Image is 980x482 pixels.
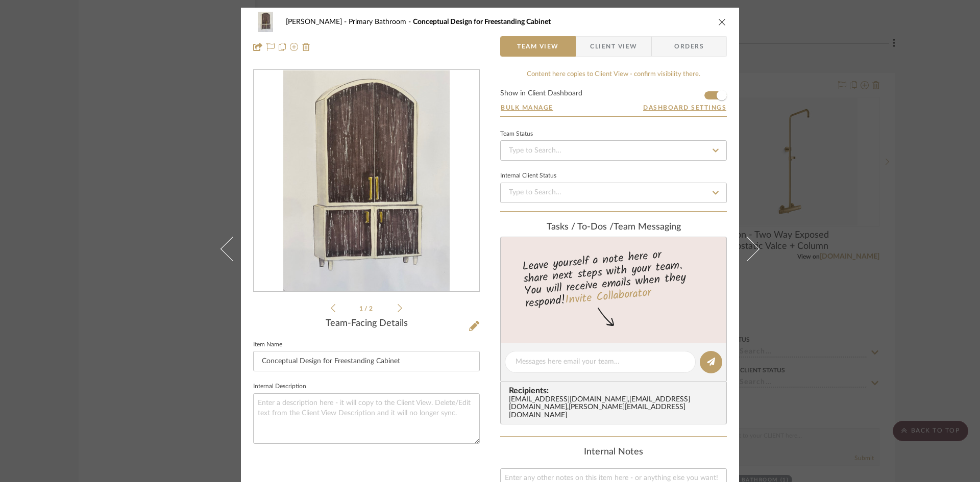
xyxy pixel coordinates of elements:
[500,140,727,161] input: Type to Search…
[517,36,559,57] span: Team View
[509,386,722,395] span: Recipients:
[509,396,722,420] div: [EMAIL_ADDRESS][DOMAIN_NAME] , [EMAIL_ADDRESS][DOMAIN_NAME] , [PERSON_NAME][EMAIL_ADDRESS][DOMAIN...
[253,342,282,347] label: Item Name
[718,17,727,27] button: close
[286,18,349,26] span: [PERSON_NAME]
[500,222,727,233] div: team Messaging
[547,222,614,232] span: Tasks / To-Dos /
[499,244,728,312] div: Leave yourself a note here or share next steps with your team. You will receive emails when they ...
[369,306,374,312] span: 2
[500,447,727,458] div: Internal Notes
[663,36,715,57] span: Orders
[643,103,727,112] button: Dashboard Settings
[590,36,637,57] span: Client View
[500,103,554,112] button: Bulk Manage
[500,69,727,80] div: Content here copies to Client View - confirm visibility there.
[565,284,652,310] a: Invite Collaborator
[253,351,480,371] input: Enter Item Name
[349,18,413,26] span: Primary Bathroom
[253,12,278,32] img: d608de2d-89ec-49a8-8c9c-016232da6530_48x40.jpg
[253,384,306,389] label: Internal Description
[500,183,727,203] input: Type to Search…
[364,306,369,312] span: /
[302,43,310,51] img: Remove from project
[500,173,556,179] div: Internal Client Status
[254,70,479,292] div: 0
[253,318,480,329] div: Team-Facing Details
[413,18,551,26] span: Conceptual Design for Freestanding Cabinet
[359,306,364,312] span: 1
[283,70,449,292] img: d608de2d-89ec-49a8-8c9c-016232da6530_436x436.jpg
[500,132,533,137] div: Team Status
